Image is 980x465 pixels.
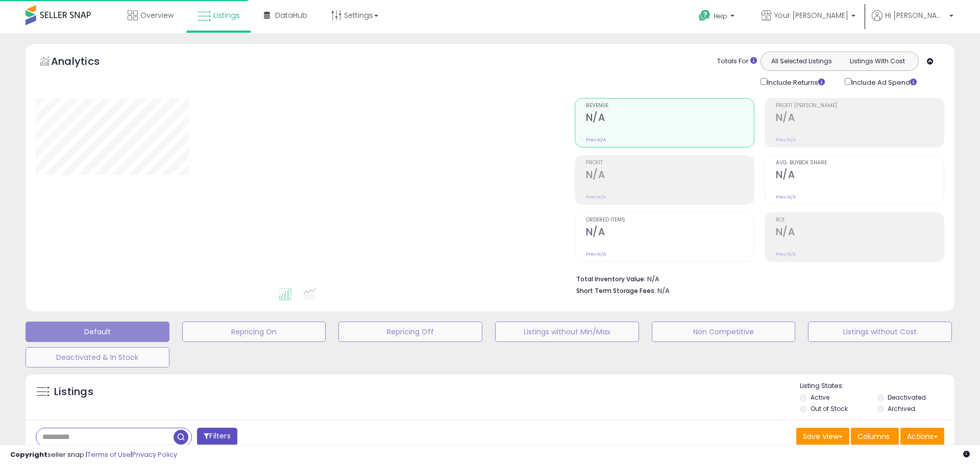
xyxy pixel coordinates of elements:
span: N/A [657,286,670,296]
h5: Analytics [51,54,119,71]
small: Prev: N/A [586,194,606,200]
small: Prev: N/A [586,251,606,257]
button: Repricing Off [338,322,482,342]
strong: Copyright [10,450,47,459]
div: Totals For [717,57,757,66]
small: Prev: N/A [776,251,796,257]
span: Profit [PERSON_NAME] [776,103,944,109]
b: Short Term Storage Fees: [576,286,656,295]
span: Profit [586,160,754,166]
button: Listings With Cost [839,55,915,68]
small: Prev: N/A [776,194,796,200]
button: Repricing On [182,322,326,342]
h2: N/A [776,169,944,183]
span: Overview [140,10,174,20]
h2: N/A [776,226,944,240]
div: seller snap | | [10,450,177,460]
b: Total Inventory Value: [576,275,646,283]
button: Listings without Cost [808,322,952,342]
span: DataHub [275,10,307,20]
button: All Selected Listings [764,55,840,68]
h2: N/A [586,169,754,183]
button: Listings without Min/Max [495,322,639,342]
button: Non Competitive [652,322,796,342]
span: Revenue [586,103,754,109]
h2: N/A [776,112,944,126]
button: Default [26,322,169,342]
small: Prev: N/A [776,137,796,143]
span: Listings [213,10,240,20]
span: Hi [PERSON_NAME] [885,10,946,20]
span: Ordered Items [586,217,754,223]
span: Help [714,12,727,20]
a: Hi [PERSON_NAME] [872,10,953,33]
span: Your [PERSON_NAME] [774,10,848,20]
button: Deactivated & In Stock [26,347,169,368]
h2: N/A [586,112,754,126]
div: Include Returns [753,76,837,88]
h2: N/A [586,226,754,240]
span: ROI [776,217,944,223]
small: Prev: N/A [586,137,606,143]
li: N/A [576,272,937,284]
i: Get Help [698,9,711,22]
span: Avg. Buybox Share [776,160,944,166]
div: Include Ad Spend [837,76,933,88]
a: Help [691,2,745,33]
